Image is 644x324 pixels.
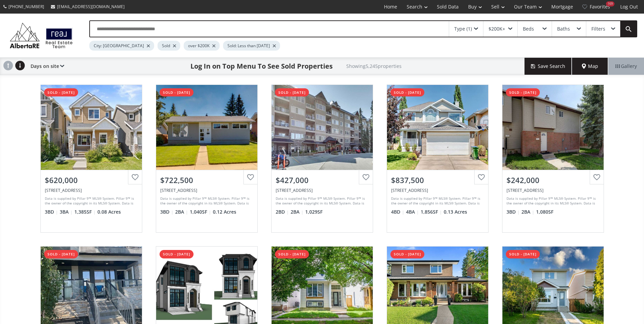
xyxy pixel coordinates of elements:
div: $427,000 [276,175,369,185]
div: Data is supplied by Pillar 9™ MLS® System. Pillar 9™ is the owner of the copyright in its MLS® Sy... [391,196,482,206]
span: 3 BD [160,209,173,215]
div: Days on site [27,58,64,75]
span: 4 BD [391,209,404,215]
span: 2 BA [175,209,188,215]
span: 0.12 Acres [213,209,236,215]
div: $722,500 [160,175,253,185]
div: Data is supplied by Pillar 9™ MLS® System. Pillar 9™ is the owner of the copyright in its MLS® Sy... [507,196,598,206]
span: [EMAIL_ADDRESS][DOMAIN_NAME] [57,4,125,10]
div: Gallery [608,58,644,75]
span: Gallery [615,63,637,70]
div: 64 Whitnel Court NE #24, Calgary, AB T1Y 5E3 [507,187,600,193]
span: 2 BA [521,209,534,215]
button: Save Search [525,58,572,75]
div: Filters [591,26,605,31]
a: sold - [DATE]$620,000[STREET_ADDRESS]Data is supplied by Pillar 9™ MLS® System. Pillar 9™ is the ... [34,78,149,239]
div: Data is supplied by Pillar 9™ MLS® System. Pillar 9™ is the owner of the copyright in its MLS® Sy... [45,196,136,206]
span: 0.13 Acres [444,209,467,215]
span: 3 BD [507,209,520,215]
div: Sold [158,41,180,51]
span: 1,080 SF [536,209,553,215]
h1: Log In on Top Menu To See Sold Properties [190,61,333,71]
a: sold - [DATE]$427,000[STREET_ADDRESS]Data is supplied by Pillar 9™ MLS® System. Pillar 9™ is the ... [264,78,380,239]
span: 3 BD [45,209,58,215]
div: Sold: Less than [DATE] [223,41,280,51]
div: over $200K [184,41,220,51]
span: 2 BA [291,209,303,215]
a: [EMAIL_ADDRESS][DOMAIN_NAME] [48,0,128,13]
a: sold - [DATE]$242,000[STREET_ADDRESS]Data is supplied by Pillar 9™ MLS® System. Pillar 9™ is the ... [495,78,611,239]
div: 20 Royal Birch Park NW, Calgary, AB T3G 0B8 [45,187,138,193]
div: 850 Sierra Madre Court SW, Calgary, AB T3H3J1 [391,187,484,193]
span: 1,040 SF [190,209,211,215]
div: $200K+ [489,26,505,31]
span: 0.08 Acres [97,209,121,215]
div: City: [GEOGRAPHIC_DATA] [89,41,154,51]
h2: Showing 5,245 properties [346,64,402,69]
span: 3 BA [60,209,73,215]
div: 5615 Lodge Crescent SW, Calgary, AB T3E 5Y8 [160,187,253,193]
span: Map [582,63,598,70]
div: $242,000 [507,175,600,185]
div: Data is supplied by Pillar 9™ MLS® System. Pillar 9™ is the owner of the copyright in its MLS® Sy... [160,196,252,206]
span: 1,385 SF [74,209,96,215]
div: $620,000 [45,175,138,185]
span: 2 BD [276,209,289,215]
span: 1,856 SF [421,209,442,215]
div: Beds [523,26,534,31]
a: sold - [DATE]$837,500[STREET_ADDRESS]Data is supplied by Pillar 9™ MLS® System. Pillar 9™ is the ... [380,78,495,239]
a: sold - [DATE]$722,500[STREET_ADDRESS]Data is supplied by Pillar 9™ MLS® System. Pillar 9™ is the ... [149,78,264,239]
div: Map [572,58,608,75]
div: 169 [606,1,614,6]
span: 4 BA [406,209,419,215]
div: Baths [557,26,570,31]
span: 1,029 SF [305,209,323,215]
img: Logo [7,21,76,50]
div: Type (1) [454,26,472,31]
div: $837,500 [391,175,484,185]
span: [PHONE_NUMBER] [8,4,44,10]
div: 20 Discovery Ridge Close SW #219, Calgary, AB T3H 5X4 [276,187,369,193]
div: Data is supplied by Pillar 9™ MLS® System. Pillar 9™ is the owner of the copyright in its MLS® Sy... [276,196,367,206]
